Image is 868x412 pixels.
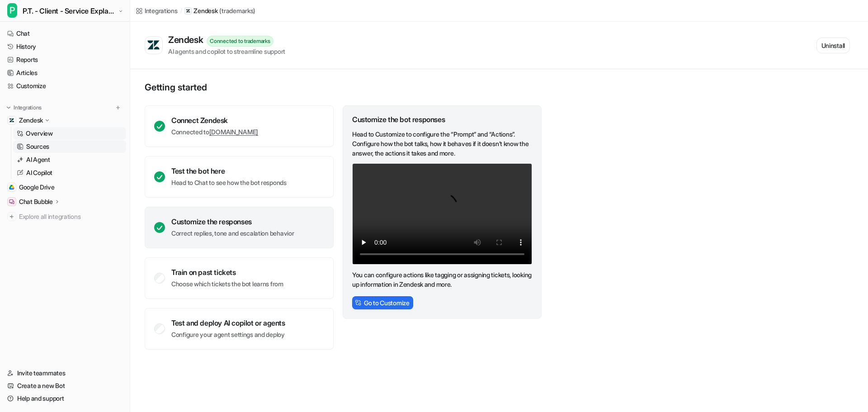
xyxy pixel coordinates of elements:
[14,104,42,111] p: Integrations
[19,197,53,206] p: Chat Bubble
[4,66,126,79] a: Articles
[7,3,17,18] span: P
[115,104,121,111] img: menu_add.svg
[4,80,126,92] a: Customize
[171,330,285,339] p: Configure your agent settings and deploy
[147,40,160,51] img: Zendesk logo
[19,116,43,125] p: Zendesk
[209,128,258,136] a: [DOMAIN_NAME]
[9,199,14,204] img: Chat Bubble
[219,6,255,15] p: ( trademarks )
[136,6,178,15] a: Integrations
[9,118,14,123] img: Zendesk
[23,5,116,17] span: P.T. - Client - Service Explanation & Selling
[180,7,182,15] span: /
[4,103,44,112] button: Integrations
[4,27,126,40] a: Chat
[207,36,273,47] div: Connected to trademarks
[13,140,126,153] a: Sources
[4,40,126,53] a: History
[816,38,850,53] button: Uninstall
[4,392,126,405] a: Help and support
[168,47,285,56] div: AI agents and copilot to streamline support
[171,217,294,226] div: Customize the responses
[171,229,294,238] p: Correct replies, tone and escalation behavior
[352,163,532,265] video: Your browser does not support the video tag.
[145,82,542,93] p: Getting started
[13,127,126,140] a: Overview
[13,153,126,166] a: AI Agent
[19,209,123,224] span: Explore all integrations
[4,210,126,223] a: Explore all integrations
[184,6,255,15] a: Zendesk(trademarks)
[352,115,532,124] div: Customize the bot responses
[5,104,12,111] img: expand menu
[9,185,14,190] img: Google Drive
[355,299,361,306] img: CstomizeIcon
[26,129,53,138] p: Overview
[26,142,49,151] p: Sources
[171,268,283,277] div: Train on past tickets
[4,379,126,392] a: Create a new Bot
[26,168,52,177] p: AI Copilot
[19,183,55,192] span: Google Drive
[352,296,413,309] button: Go to Customize
[171,318,285,327] div: Test and deploy AI copilot or agents
[171,279,283,289] p: Choose which tickets the bot learns from
[352,270,532,289] p: You can configure actions like tagging or assigning tickets, looking up information in Zendesk an...
[193,6,217,15] p: Zendesk
[4,181,126,194] a: Google DriveGoogle Drive
[145,6,178,15] div: Integrations
[4,53,126,66] a: Reports
[168,34,207,45] div: Zendesk
[171,128,258,137] p: Connected to
[171,116,258,125] div: Connect Zendesk
[352,129,532,158] p: Head to Customize to configure the “Prompt” and “Actions”. Configure how the bot talks, how it be...
[4,367,126,379] a: Invite teammates
[13,166,126,179] a: AI Copilot
[171,178,287,187] p: Head to Chat to see how the bot responds
[26,155,50,164] p: AI Agent
[7,212,16,221] img: explore all integrations
[171,166,287,175] div: Test the bot here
